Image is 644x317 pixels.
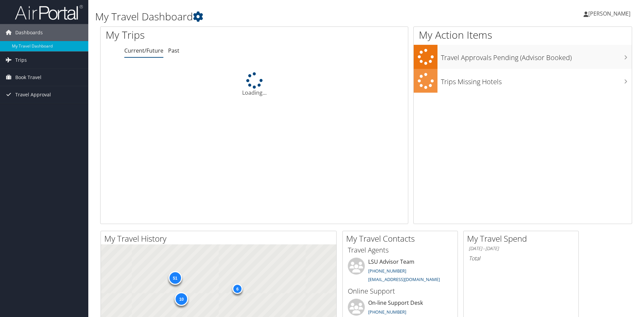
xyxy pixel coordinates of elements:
a: Travel Approvals Pending (Advisor Booked) [414,45,632,69]
h2: My Travel Spend [467,233,578,244]
a: Current/Future [124,47,163,54]
h6: [DATE] - [DATE] [469,245,573,252]
h3: Travel Approvals Pending (Advisor Booked) [441,50,632,62]
a: Trips Missing Hotels [414,69,632,93]
div: 10 [175,292,188,306]
a: [PHONE_NUMBER] [368,268,406,274]
span: Dashboards [15,24,43,41]
span: Trips [15,52,27,69]
span: [PERSON_NAME] [588,10,630,17]
img: airportal-logo.png [15,4,83,20]
h3: Online Support [348,286,452,296]
a: [PERSON_NAME] [584,3,637,24]
div: Loading... [101,72,408,97]
h6: Total [469,255,573,262]
h1: My Travel Dashboard [95,10,457,24]
a: [EMAIL_ADDRESS][DOMAIN_NAME] [368,276,440,282]
li: LSU Advisor Team [344,258,456,285]
h2: My Travel History [104,233,336,244]
span: Book Travel [15,69,41,86]
h1: My Trips [106,28,275,42]
div: 6 [232,284,243,294]
h2: My Travel Contacts [346,233,458,244]
h1: My Action Items [414,28,632,42]
h3: Trips Missing Hotels [441,74,632,87]
h3: Travel Agents [348,245,452,255]
a: [PHONE_NUMBER] [368,309,406,315]
a: Past [168,47,179,54]
span: Travel Approval [15,86,51,103]
div: 51 [168,271,182,285]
